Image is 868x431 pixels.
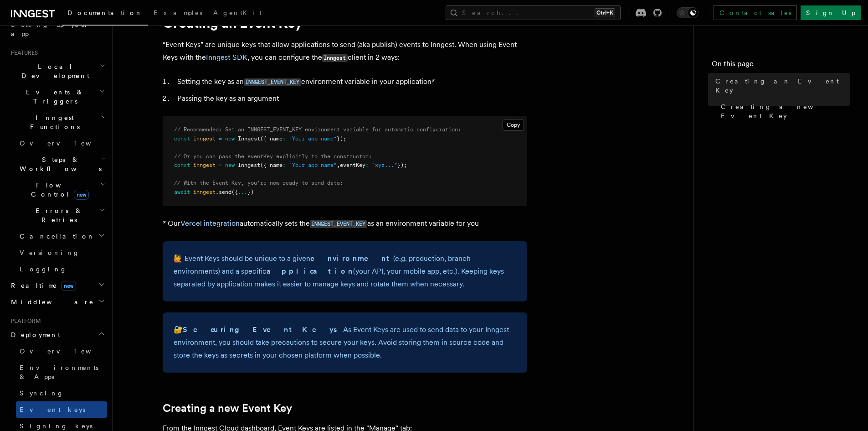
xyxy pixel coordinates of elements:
[310,220,367,228] code: INNGEST_EVENT_KEY
[16,203,107,228] button: Errors & Retries
[238,162,260,168] span: Inngest
[397,162,407,168] span: });
[163,217,527,230] p: * Our automatically sets the as an environment variable for you
[20,389,64,397] span: Syncing
[16,401,107,418] a: Event keys
[174,153,372,160] span: // Or you can pass the eventKey explicitly to the constructor:
[16,181,100,199] span: Flow Control
[7,281,76,290] span: Realtime
[20,406,85,413] span: Event keys
[717,99,850,124] a: Creating a new Event Key
[340,162,365,168] span: eventKey
[595,8,615,17] kbd: Ctrl+K
[225,135,235,142] span: new
[712,58,850,73] h4: On this page
[216,189,231,195] span: .send
[20,422,92,430] span: Signing keys
[677,7,699,18] button: Toggle dark mode
[289,135,337,142] span: "Your app name"
[174,189,190,195] span: await
[260,135,282,142] span: ({ name
[238,189,247,195] span: ...
[337,162,340,168] span: ,
[180,219,240,228] a: Vercel integration
[16,177,107,203] button: Flow Controlnew
[20,364,98,380] span: Environments & Apps
[7,109,107,135] button: Inngest Functions
[16,232,95,241] span: Cancellation
[183,325,339,334] strong: Securing Event Keys
[174,162,190,168] span: const
[20,140,113,147] span: Overview
[16,155,102,173] span: Steps & Workflows
[503,119,524,131] button: Copy
[175,75,527,88] li: Setting the key as an environment variable in your application*
[310,254,393,263] strong: environment
[7,62,99,80] span: Local Development
[16,244,107,261] a: Versioning
[247,189,254,195] span: })
[16,135,107,151] a: Overview
[721,102,850,120] span: Creating a new Event Key
[7,317,41,325] span: Platform
[7,84,107,109] button: Events & Triggers
[7,58,107,84] button: Local Development
[174,126,461,133] span: // Recommended: Set an INNGEST_EVENT_KEY environment variable for automatic configuration:
[365,162,369,168] span: :
[244,77,301,86] a: INNGEST_EVENT_KEY
[174,252,516,291] p: 🙋 Event Keys should be unique to a given (e.g. production, branch environments) and a specific (y...
[446,5,621,20] button: Search...Ctrl+K
[67,9,143,16] span: Documentation
[715,77,850,95] span: Creating an Event Key
[16,343,107,359] a: Overview
[7,113,98,131] span: Inngest Functions
[163,402,292,415] a: Creating a new Event Key
[16,228,107,244] button: Cancellation
[231,189,238,195] span: ({
[62,3,148,26] a: Documentation
[219,135,222,142] span: =
[282,135,286,142] span: :
[244,78,301,86] code: INNGEST_EVENT_KEY
[372,162,397,168] span: "xyz..."
[16,151,107,177] button: Steps & Workflows
[219,162,222,168] span: =
[260,162,282,168] span: ({ name
[712,73,850,99] a: Creating an Event Key
[208,3,267,25] a: AgentKit
[7,88,99,106] span: Events & Triggers
[20,249,80,256] span: Versioning
[337,135,346,142] span: });
[16,206,99,224] span: Errors & Retries
[16,359,107,385] a: Environments & Apps
[16,385,107,401] a: Syncing
[238,135,260,142] span: Inngest
[174,323,516,362] p: 🔐 - As Event Keys are used to send data to your Inngest environment, you should take precautions ...
[7,294,107,310] button: Middleware
[61,281,76,291] span: new
[7,327,107,343] button: Deployment
[7,277,107,294] button: Realtimenew
[213,9,262,16] span: AgentKit
[193,189,216,195] span: inngest
[7,297,94,306] span: Middleware
[282,162,286,168] span: :
[225,162,235,168] span: new
[148,3,208,25] a: Examples
[193,162,216,168] span: inngest
[289,162,337,168] span: "Your app name"
[16,261,107,277] a: Logging
[801,5,861,20] a: Sign Up
[7,49,38,57] span: Features
[163,38,527,64] p: “Event Keys” are unique keys that allow applications to send (aka publish) events to Inngest. Whe...
[714,5,797,20] a: Contact sales
[174,135,190,142] span: const
[7,16,107,42] a: Setting up your app
[175,92,527,105] li: Passing the key as an argument
[174,180,343,186] span: // With the Event Key, you're now ready to send data:
[154,9,202,16] span: Examples
[267,267,353,275] strong: application
[7,135,107,277] div: Inngest Functions
[74,190,89,200] span: new
[322,54,348,62] code: Inngest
